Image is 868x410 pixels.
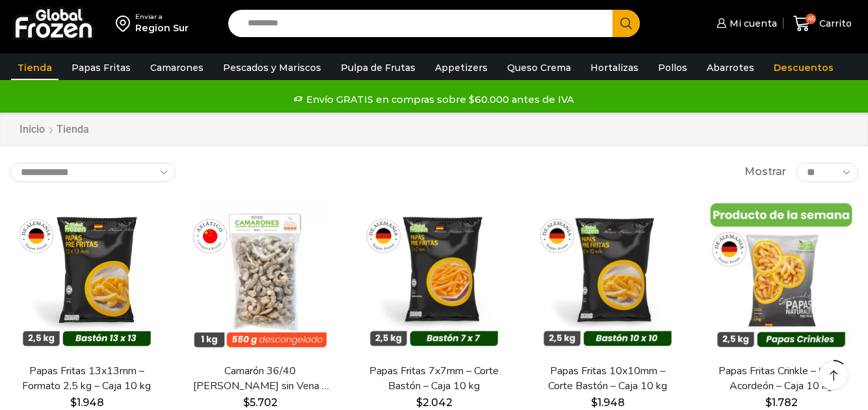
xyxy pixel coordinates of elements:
a: Pollos [651,55,694,80]
a: Papas Fritas 10x10mm – Corte Bastón – Caja 10 kg [538,364,677,394]
select: Pedido de la tienda [10,163,176,182]
span: $ [591,396,598,409]
a: Papas Fritas 7x7mm – Corte Bastón – Caja 10 kg [365,364,503,394]
bdi: 1.782 [765,396,798,409]
a: Papas Fritas 13x13mm – Formato 2,5 kg – Caja 10 kg [18,364,156,394]
a: 45 Carrito [790,8,855,39]
span: $ [243,396,250,409]
span: $ [416,396,423,409]
a: Hortalizas [584,55,645,80]
bdi: 2.042 [416,396,453,409]
div: Region Sur [135,21,189,34]
a: Queso Crema [501,55,577,80]
a: Pescados y Mariscos [217,55,328,80]
span: Carrito [816,17,852,30]
span: $ [765,396,772,409]
span: $ [70,396,77,409]
a: Pulpa de Frutas [334,55,422,80]
h1: Tienda [57,123,89,135]
bdi: 5.702 [243,396,278,409]
a: Tienda [11,55,59,80]
a: Papas Fritas Crinkle – Corte Acordeón – Caja 10 kg [712,364,850,394]
a: Descuentos [767,55,840,80]
a: Papas Fritas [65,55,137,80]
a: Inicio [19,122,46,137]
a: Abarrotes [700,55,761,80]
bdi: 1.948 [70,396,104,409]
div: Enviar a [135,12,189,21]
a: Camarón 36/40 [PERSON_NAME] sin Vena – Bronze – Caja 10 kg [191,364,330,394]
nav: Breadcrumb [19,122,89,137]
span: Mi cuenta [726,17,777,30]
span: Mostrar [744,165,786,180]
a: Mi cuenta [713,10,777,36]
img: address-field-icon.svg [116,12,135,34]
span: 45 [806,14,816,24]
a: Appetizers [428,55,494,80]
bdi: 1.948 [591,396,625,409]
button: Search button [612,10,640,37]
a: Camarones [144,55,210,80]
